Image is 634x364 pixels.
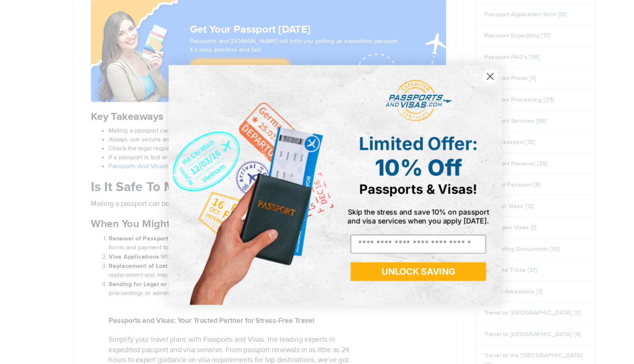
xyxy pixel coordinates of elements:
img: de9cda0d-0715-46ca-9a25-073762a91ba7.png [178,82,317,282]
span: Passports & Visas! [337,179,436,192]
span: Limited Offer: [337,138,436,157]
button: Close dialog [440,85,453,98]
span: Skip the stress and save 10% on passport and visa services when you apply [DATE]. [327,201,446,216]
div: Open Intercom Messenger [609,339,627,357]
img: passports and visas [359,94,415,129]
span: 10% Off [350,157,423,179]
button: UNLOCK SAVING [330,247,443,262]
